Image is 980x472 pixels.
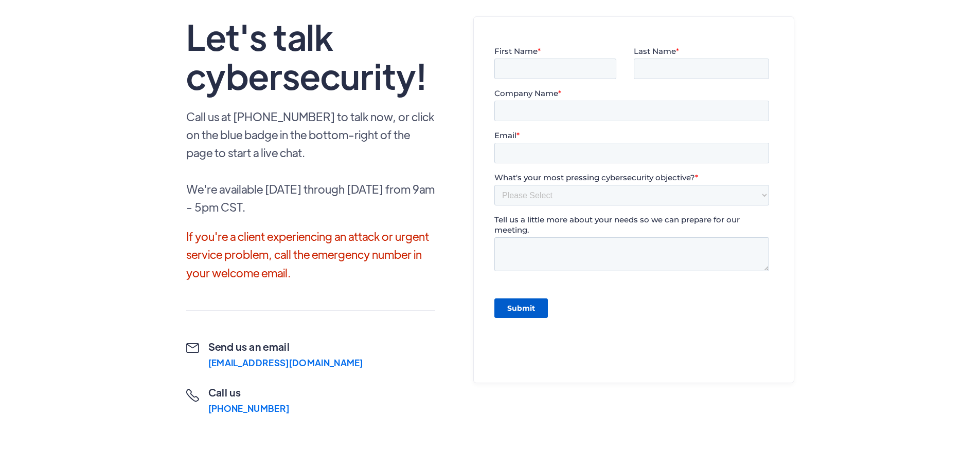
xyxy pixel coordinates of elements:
p: Call us at [PHONE_NUMBER] to talk now, or click on the blue badge in the bottom-right of the page... [186,107,436,216]
iframe: Form 1 [494,46,773,355]
a: Call us[PHONE_NUMBER] [186,385,290,413]
div:  [186,343,199,368]
h2: Call us [208,385,289,400]
div: [PHONE_NUMBER] [208,404,289,413]
div:  [186,389,199,413]
p: If you're a client experiencing an attack or urgent service problem, call the emergency number in... [186,227,436,281]
iframe: Chat Widget [929,423,980,472]
h1: Let's talk cybersecurity! [186,16,436,95]
a: Send us an email[EMAIL_ADDRESS][DOMAIN_NAME] [186,339,363,368]
h2: Send us an email [208,339,363,354]
div: [EMAIL_ADDRESS][DOMAIN_NAME] [208,358,363,368]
